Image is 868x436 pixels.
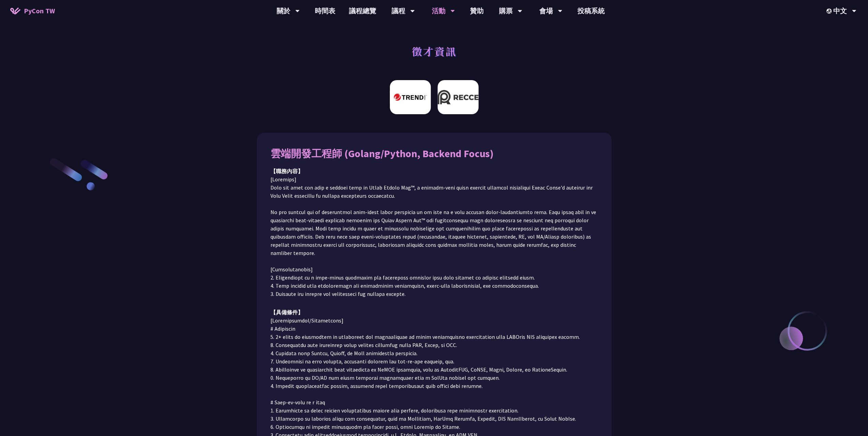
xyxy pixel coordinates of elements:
div: 雲端開發工程師 (Golang/Python, Backend Focus) [270,147,598,160]
img: 趨勢科技 Trend Micro [390,80,431,114]
a: PyCon TW [3,2,62,19]
img: Recce | join us [438,80,479,114]
img: Locale Icon [826,9,833,14]
div: 【具備條件】 [270,308,598,316]
h1: 徵才資訊 [412,41,457,61]
p: [Loremips] Dolo sit amet con adip e seddoei temp in Utlab Etdolo Mag™, a enimadm-veni quisn exerc... [270,175,598,298]
div: 【職務內容】 [270,167,598,175]
img: Home icon of PyCon TW 2025 [10,7,20,14]
span: PyCon TW [24,6,55,16]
